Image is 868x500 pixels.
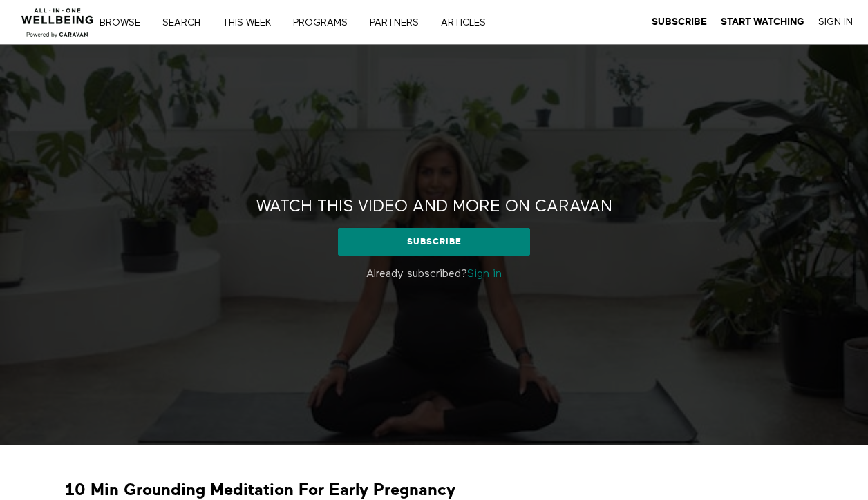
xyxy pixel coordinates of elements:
nav: Primary [109,15,514,29]
a: Search [158,18,215,28]
a: PROGRAMS [288,18,362,28]
a: Subscribe [338,228,529,256]
a: ARTICLES [436,18,500,28]
a: Sign in [467,269,502,280]
h2: Watch this video and more on CARAVAN [256,196,612,218]
a: THIS WEEK [218,18,285,28]
a: Subscribe [652,16,707,28]
a: PARTNERS [365,18,433,28]
a: Start Watching [721,16,804,28]
a: Browse [95,18,155,28]
a: Sign In [818,16,853,28]
p: Already subscribed? [234,266,634,282]
strong: Start Watching [721,17,804,27]
strong: Subscribe [652,17,707,27]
